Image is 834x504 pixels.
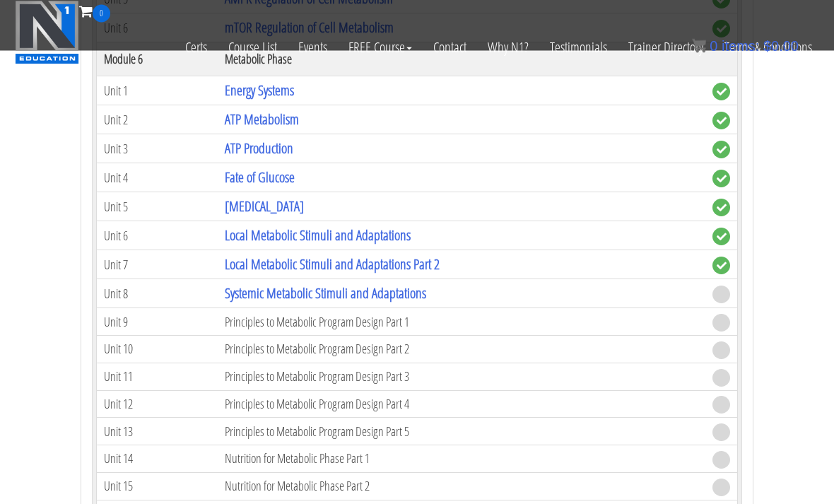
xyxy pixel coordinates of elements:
td: Unit 4 [97,164,218,193]
span: complete [712,199,730,217]
td: Unit 10 [97,336,218,364]
span: items: [722,38,759,54]
a: FREE Course [338,23,423,72]
a: Why N1? [477,23,539,72]
td: Nutrition for Metabolic Phase Part 2 [218,473,705,500]
td: Unit 5 [97,193,218,222]
a: Contact [423,23,477,72]
span: $ [763,38,771,54]
span: 0 [93,5,110,23]
bdi: 0.00 [763,38,799,54]
a: ATP Metabolism [225,110,299,129]
a: Certs [175,23,218,72]
a: Fate of Glucose [225,168,295,187]
td: Unit 13 [97,418,218,446]
td: Unit 11 [97,363,218,391]
a: Events [288,23,338,72]
td: Principles to Metabolic Program Design Part 1 [218,309,705,336]
td: Nutrition for Metabolic Phase Part 1 [218,446,705,474]
td: Unit 1 [97,77,218,106]
a: 0 [79,1,110,20]
a: [MEDICAL_DATA] [225,197,304,216]
a: 0 items: $0.00 [692,38,799,54]
td: Unit 12 [97,391,218,418]
a: Local Metabolic Stimuli and Adaptations Part 2 [225,255,440,274]
span: complete [712,83,730,101]
span: complete [712,257,730,275]
td: Unit 9 [97,309,218,336]
a: Testimonials [539,23,618,72]
img: n1-education [15,1,79,64]
span: 0 [710,38,717,54]
a: ATP Production [225,139,293,158]
span: complete [712,112,730,130]
a: Trainer Directory [618,23,714,72]
td: Principles to Metabolic Program Design Part 4 [218,391,705,418]
td: Unit 2 [97,106,218,135]
span: complete [712,141,730,159]
td: Unit 3 [97,135,218,164]
span: complete [712,170,730,188]
a: Course List [218,23,288,72]
td: Principles to Metabolic Program Design Part 2 [218,336,705,364]
a: Terms & Conditions [714,23,823,72]
td: Unit 7 [97,251,218,280]
span: complete [712,228,730,246]
td: Principles to Metabolic Program Design Part 5 [218,418,705,446]
td: Principles to Metabolic Program Design Part 3 [218,363,705,391]
a: Systemic Metabolic Stimuli and Adaptations [225,284,426,303]
td: Unit 6 [97,222,218,251]
td: Unit 14 [97,446,218,474]
img: icon11.png [692,39,706,53]
td: Unit 15 [97,473,218,500]
a: Energy Systems [225,81,294,100]
td: Unit 8 [97,280,218,309]
a: Local Metabolic Stimuli and Adaptations [225,226,411,245]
